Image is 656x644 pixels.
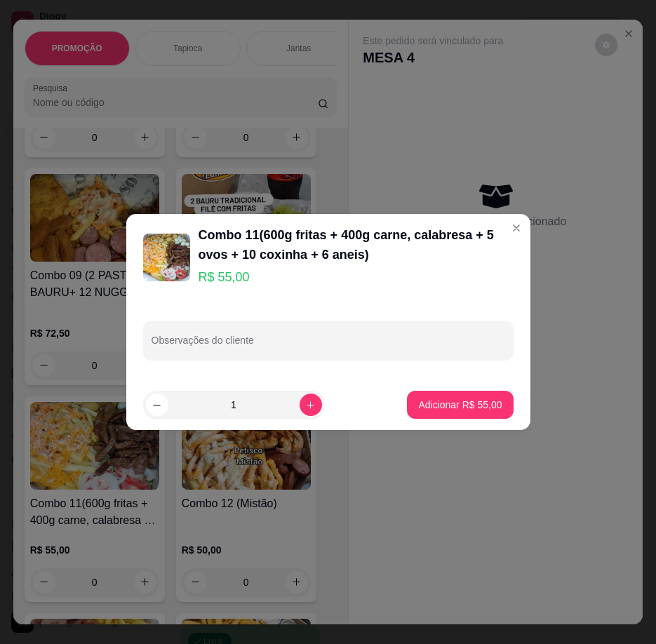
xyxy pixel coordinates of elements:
[143,234,190,281] img: product-image
[418,398,502,412] p: Adicionar R$ 55,00
[146,394,168,416] button: decrease-product-quantity
[199,267,514,287] p: R$ 55,00
[199,225,514,264] div: Combo 11(600g fritas + 400g carne, calabresa + 5 ovos + 10 coxinha + 6 aneis)
[152,339,505,353] input: Observações do cliente
[300,394,322,416] button: increase-product-quantity
[407,391,513,419] button: Adicionar R$ 55,00
[505,217,528,239] button: Close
